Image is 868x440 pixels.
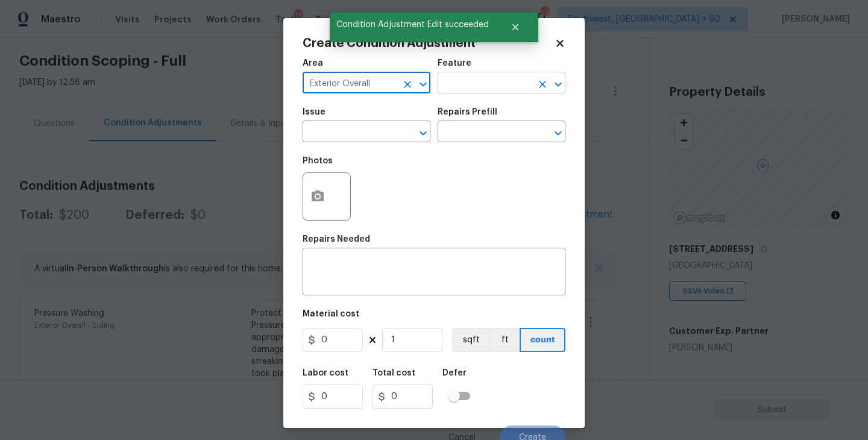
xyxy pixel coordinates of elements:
span: Condition Adjustment Edit succeeded [330,12,495,37]
h5: Repairs Prefill [438,108,497,116]
h2: Create Condition Adjustment [303,37,555,49]
h5: Issue [303,108,325,116]
button: Open [550,125,567,142]
button: Close [495,15,535,39]
h5: Labor cost [303,369,348,377]
button: count [520,328,565,352]
h5: Photos [303,157,333,165]
h5: Defer [442,369,467,377]
button: ft [489,328,520,352]
h5: Area [303,59,323,68]
button: sqft [452,328,489,352]
h5: Feature [438,59,471,68]
button: Open [415,125,432,142]
button: Open [415,76,432,93]
button: Open [550,76,567,93]
h5: Material cost [303,310,359,318]
button: Clear [534,76,551,93]
button: Clear [399,76,416,93]
h5: Total cost [373,369,415,377]
h5: Repairs Needed [303,235,370,244]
